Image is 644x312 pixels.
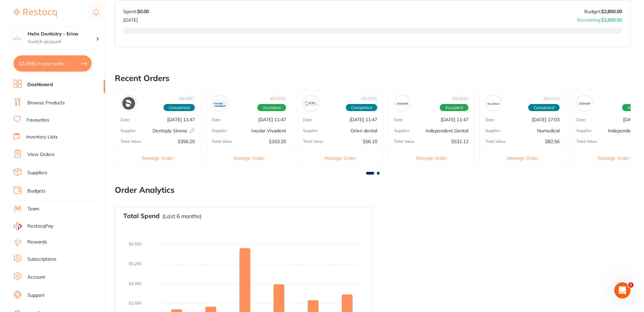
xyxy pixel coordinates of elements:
span: Accepted [440,104,468,111]
strong: $2,800.00 [601,17,622,23]
p: Supplier [303,128,318,133]
p: $531.12 [451,139,468,144]
button: Manage Order [480,150,565,166]
p: Total Value [576,139,597,144]
h3: Total Spend [123,212,160,220]
img: Ivoclar Vivadent [213,97,226,110]
p: [DATE] 11:47 [350,117,377,122]
h2: Order Analytics [115,185,630,195]
p: Date [394,118,403,122]
p: [DATE] 17:03 [532,117,560,122]
p: $82.56 [545,139,560,144]
button: Manage Order [206,150,291,166]
p: Dentsply Sirona [153,128,195,133]
span: 1 [628,282,634,288]
p: # 94895 [361,96,377,101]
a: Account [27,274,45,281]
p: $356.20 [178,139,195,144]
strong: $2,800.00 [601,8,622,15]
span: Completed [163,104,195,111]
p: Date [212,118,221,122]
a: Restocq Logo [14,5,57,21]
p: # 94896 [270,96,286,101]
p: # 94414 [543,96,560,101]
p: Supplier [576,128,592,133]
p: $163.20 [269,139,286,144]
span: Completed [346,104,377,111]
img: Helix Dentistry - Erina [10,31,24,45]
p: Spent: [123,9,149,14]
iframe: Intercom live chat [614,282,630,298]
span: Accepted [257,104,286,111]
p: Total Value [394,139,415,144]
p: [DATE] 11:47 [167,117,195,122]
p: [DATE] [123,15,149,23]
p: Independent Dental [426,128,468,133]
a: View Orders [27,151,55,158]
p: Supplier [121,128,136,133]
a: RestocqPay [14,222,53,230]
a: Budgets [27,188,46,194]
h2: Recent Orders [115,74,630,83]
p: Date [121,118,130,122]
h4: Helix Dentistry - Erina [28,31,96,37]
p: Date [576,118,586,122]
p: Supplier [394,128,409,133]
p: [DATE] 11:47 [441,117,468,122]
a: Browse Products [27,100,65,106]
p: Total Value [303,139,324,144]
button: Manage Order [389,150,474,166]
img: RestocqPay [14,222,22,230]
span: RestocqPay [27,223,53,230]
p: Total Value [212,139,232,144]
a: Rewards [27,239,47,245]
p: Date [303,118,312,122]
a: Suppliers [27,170,47,176]
button: Manage Order [115,150,200,166]
button: Manage Order [298,150,383,166]
a: Inventory Lists [26,134,58,140]
img: Numedical [487,97,500,110]
img: Restocq Logo [14,9,57,17]
p: # 94897 [179,96,195,101]
p: [DATE] 11:47 [258,117,286,122]
p: Supplier [485,128,500,133]
a: Subscriptions [27,256,56,263]
p: Numedical [537,128,560,133]
p: Orien dental [351,128,377,133]
img: Orien dental [305,97,317,110]
a: Support [27,292,45,299]
p: Total Value [121,139,141,144]
strong: $0.00 [137,8,149,15]
p: Remaining: [577,15,622,23]
p: Date [485,118,494,122]
a: Team [27,206,39,212]
p: Total Value [485,139,506,144]
span: Completed [528,104,560,111]
p: Budget: [584,9,622,14]
p: (Last 6 months) [162,213,202,219]
p: Supplier [212,128,227,133]
img: Independent Dental [396,97,409,110]
img: Dentsply Sirona [122,97,135,110]
p: # 94894 [452,96,468,101]
p: $56.10 [363,139,377,144]
a: Dashboard [27,81,53,88]
p: Ivoclar Vivadent [251,128,286,133]
a: Favourites [27,117,49,124]
p: Switch account [28,38,96,45]
button: $119.82 in your order [14,55,92,72]
img: Independent Dental [578,97,591,110]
